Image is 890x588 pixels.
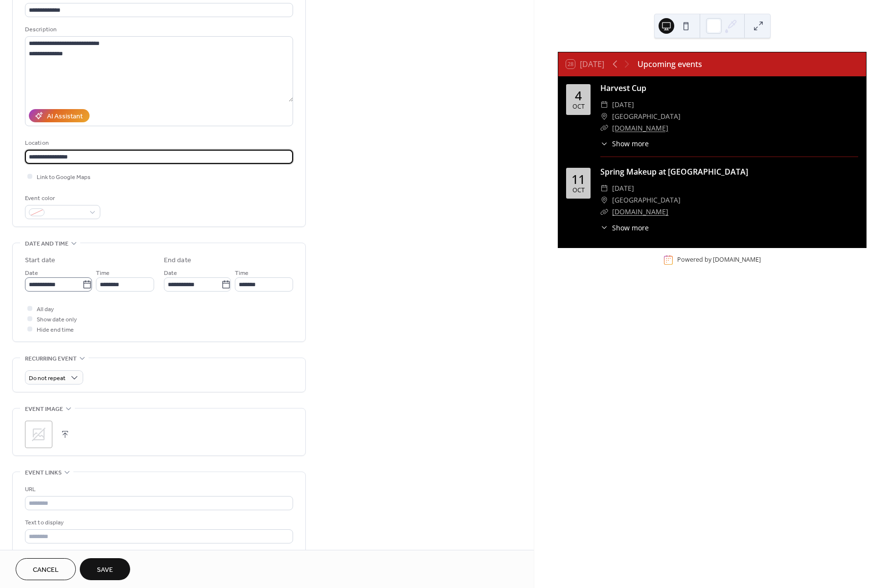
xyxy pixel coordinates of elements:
[25,468,62,478] span: Event links
[96,268,110,278] span: Time
[600,206,608,218] div: ​
[37,172,91,182] span: Link to Google Maps
[37,315,77,325] span: Show date only
[571,173,585,185] div: 11
[80,558,130,580] button: Save
[600,223,608,233] div: ​
[600,166,748,177] a: Spring Makeup at [GEOGRAPHIC_DATA]
[25,421,52,448] div: ;
[25,239,68,249] span: Date and time
[25,404,63,414] span: Event image
[612,182,634,194] span: [DATE]
[25,484,291,495] div: URL
[47,112,83,122] div: AI Assistant
[600,182,608,194] div: ​
[677,256,761,264] div: Powered by
[25,354,77,364] span: Recurring event
[29,373,66,384] span: Do not repeat
[600,99,608,111] div: ​
[16,558,76,580] button: Cancel
[235,268,249,278] span: Time
[600,111,608,122] div: ​
[25,255,55,266] div: Start date
[572,187,585,194] div: Oct
[612,111,681,122] span: [GEOGRAPHIC_DATA]
[25,24,291,35] div: Description
[572,104,585,110] div: Oct
[713,256,761,264] a: [DOMAIN_NAME]
[612,123,668,133] a: [DOMAIN_NAME]
[612,223,649,233] span: Show more
[164,268,177,278] span: Date
[37,304,54,315] span: All day
[600,138,608,149] div: ​
[37,325,74,335] span: Hide end time
[575,90,582,102] div: 4
[29,109,90,122] button: AI Assistant
[638,58,702,70] div: Upcoming events
[97,565,113,575] span: Save
[25,138,291,148] div: Location
[612,138,649,149] span: Show more
[164,255,191,266] div: End date
[600,223,649,233] button: ​Show more
[600,83,646,93] a: Harvest Cup
[33,565,59,575] span: Cancel
[25,193,98,204] div: Event color
[612,207,668,216] a: [DOMAIN_NAME]
[25,518,291,528] div: Text to display
[25,268,38,278] span: Date
[612,194,681,206] span: [GEOGRAPHIC_DATA]
[600,194,608,206] div: ​
[600,122,608,134] div: ​
[612,99,634,111] span: [DATE]
[600,138,649,149] button: ​Show more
